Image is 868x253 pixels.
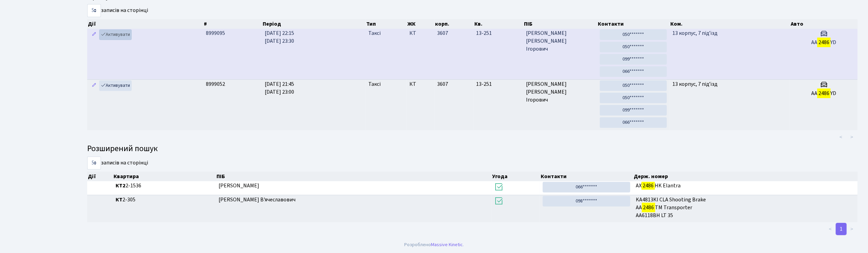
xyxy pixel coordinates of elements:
th: ПІБ [523,19,597,29]
b: КТ2 [116,182,126,189]
span: AX HK Elantra [636,182,855,190]
th: Дії [87,19,203,29]
span: 13 корпус, 7 під'їзд [672,29,718,37]
span: 3607 [437,80,448,88]
th: Дії [87,172,113,181]
th: Держ. номер [633,172,858,181]
span: Таксі [368,29,381,37]
b: КТ [116,196,122,203]
th: Ком. [670,19,790,29]
th: Контакти [540,172,633,181]
a: Massive Kinetic [431,241,463,248]
th: Контакти [597,19,670,29]
span: KA4813KI CLA Shooting Brake АА ТМ Transporter АА6118ВН LT 35 [636,196,855,219]
select: записів на сторінці [87,157,101,170]
span: 3607 [437,29,448,37]
span: 2-1536 [116,182,213,190]
th: Тип [366,19,407,29]
span: [PERSON_NAME] [PERSON_NAME] Ігорович [526,29,594,53]
mark: 2486 [642,181,655,190]
th: Авто [790,19,858,29]
th: Період [262,19,366,29]
th: Угода [492,172,540,181]
th: корп. [435,19,474,29]
mark: 2486 [642,203,655,212]
select: записів на сторінці [87,4,101,17]
a: 1 [836,223,847,235]
th: ЖК [407,19,435,29]
a: Редагувати [90,29,98,40]
th: ПІБ [216,172,491,181]
span: [PERSON_NAME] [PERSON_NAME] Ігорович [526,80,594,104]
div: Розроблено . [404,241,464,249]
h5: AA YD [793,90,855,97]
h5: AA YD [793,39,855,46]
mark: 2486 [817,89,830,98]
span: 8999052 [206,80,225,88]
span: КТ [409,29,432,37]
label: записів на сторінці [87,4,148,17]
span: [PERSON_NAME] [219,182,259,189]
span: [PERSON_NAME] В'ячеславович [219,196,295,203]
span: КТ [409,80,432,88]
a: Редагувати [90,80,98,91]
span: 8999095 [206,29,225,37]
label: записів на сторінці [87,157,148,170]
span: 2-305 [116,196,213,204]
h4: Розширений пошук [87,144,858,154]
a: Активувати [99,80,132,91]
span: Таксі [368,80,381,88]
mark: 2486 [817,38,830,47]
span: [DATE] 22:15 [DATE] 23:30 [265,29,294,45]
th: Кв. [474,19,523,29]
span: 13-251 [476,80,521,88]
a: Активувати [99,29,132,40]
span: [DATE] 21:45 [DATE] 23:00 [265,80,294,96]
th: # [203,19,262,29]
th: Квартира [113,172,216,181]
span: 13-251 [476,29,521,37]
span: 13 корпус, 7 під'їзд [672,80,718,88]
